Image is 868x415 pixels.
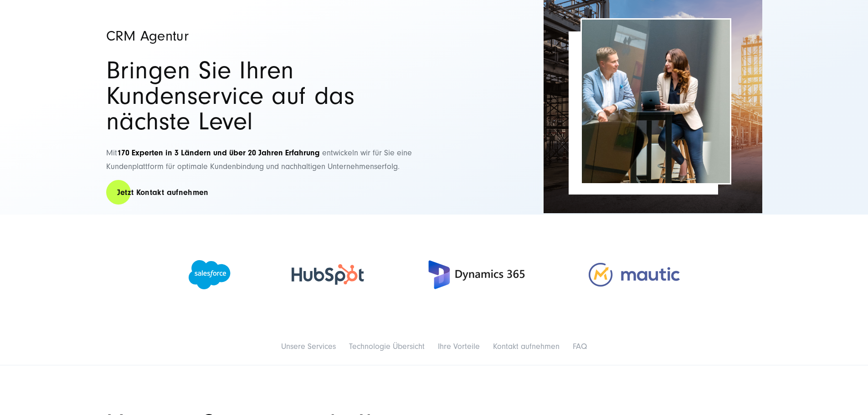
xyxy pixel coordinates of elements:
a: Jetzt Kontakt aufnehmen [106,179,220,205]
strong: 170 Experten in 3 Ländern und über 20 Jahren Erfahrung [117,148,320,158]
a: Technologie Übersicht [349,342,425,351]
a: FAQ [573,342,587,351]
img: HubSpot Gold Partner Agentur - Full-Service CRM Agentur SUNZINET [292,264,364,285]
img: Salesforce Partner Agentur - Full-Service CRM Agentur SUNZINET [189,260,231,289]
img: CRM Agentur Header | Kunde und Berater besprechen etwas an einem Laptop [582,20,730,183]
a: Kontakt aufnehmen [493,342,560,351]
a: Ihre Vorteile [438,342,480,351]
img: Mautic Agentur - Full-Service CRM Agentur SUNZINET [589,263,680,287]
a: Unsere Services [281,342,336,351]
h2: Bringen Sie Ihren Kundenservice auf das nächste Level [106,58,425,134]
h1: CRM Agentur [106,29,425,43]
img: Microsoft Dynamics Agentur 365 - Full-Service CRM Agentur SUNZINET [425,246,528,303]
